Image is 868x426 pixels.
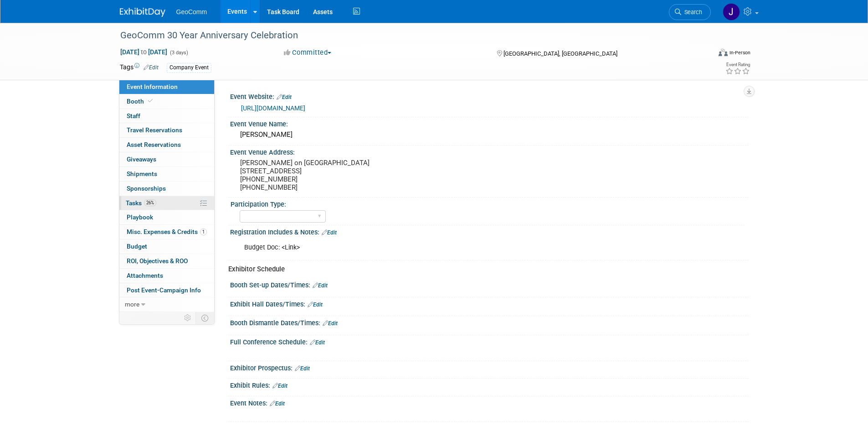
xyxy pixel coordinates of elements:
[323,320,338,327] a: Edit
[127,156,156,163] span: Giveaways
[126,199,156,207] span: Tasks
[180,312,196,324] td: Personalize Event Tab Strip
[272,383,288,389] a: Edit
[723,3,740,21] img: Jason Kim
[230,316,749,328] div: Booth Dismantle Dates/Times:
[119,80,214,94] a: Event Information
[241,104,305,112] a: [URL][DOMAIN_NAME]
[144,64,159,71] a: Edit
[240,159,436,192] pre: [PERSON_NAME] on [GEOGRAPHIC_DATA] [STREET_ADDRESS] [PHONE_NUMBER] [PHONE_NUMBER]
[681,9,702,16] span: Search
[230,145,749,157] div: Event Venue Address:
[167,63,211,73] div: Company Event
[119,123,214,137] a: Travel Reservations
[176,8,207,16] span: GeoComm
[127,286,201,294] span: Post Event-Campaign Info
[231,197,745,209] div: Participation Type:
[308,301,323,308] a: Edit
[230,225,749,237] div: Registration Includes & Notes:
[119,182,214,196] a: Sponsorships
[295,365,310,372] a: Edit
[127,272,163,279] span: Attachments
[127,112,140,119] span: Staff
[719,49,728,56] img: Format-Inperson.png
[657,47,751,61] div: Event Format
[119,138,214,152] a: Asset Reservations
[120,62,159,73] td: Tags
[119,225,214,239] a: Misc. Expenses & Credits1
[313,282,328,289] a: Edit
[503,50,617,57] span: [GEOGRAPHIC_DATA], [GEOGRAPHIC_DATA]
[270,400,285,407] a: Edit
[230,361,749,373] div: Exhibitor Prospectus:
[127,257,188,265] span: ROI, Objectives & ROO
[230,396,749,408] div: Event Notes:
[127,228,207,235] span: Misc. Expenses & Credits
[127,185,166,192] span: Sponsorships
[127,213,153,221] span: Playbook
[230,335,749,347] div: Full Conference Schedule:
[120,8,165,17] img: ExhibitDay
[144,199,156,206] span: 26%
[117,27,697,44] div: GeoComm 30 Year Anniversary Celebration
[119,152,214,166] a: Giveaways
[169,50,188,56] span: (3 days)
[127,243,147,250] span: Budget
[230,117,749,129] div: Event Venue Name:
[119,254,214,268] a: ROI, Objectives & ROO
[119,210,214,224] a: Playbook
[127,83,178,90] span: Event Information
[230,297,749,309] div: Exhibit Hall Dates/Times:
[228,265,742,274] div: Exhibitor Schedule
[119,269,214,283] a: Attachments
[119,239,214,254] a: Budget
[729,49,750,56] div: In-Person
[119,109,214,123] a: Staff
[310,339,325,346] a: Edit
[119,283,214,297] a: Post Event-Campaign Info
[237,128,742,142] div: [PERSON_NAME]
[238,239,648,257] div: Budget Doc: <Link>
[322,229,337,236] a: Edit
[127,141,181,148] span: Asset Reservations
[277,94,292,100] a: Edit
[200,229,207,235] span: 1
[281,48,335,57] button: Committed
[127,98,154,105] span: Booth
[230,90,749,102] div: Event Website:
[230,278,749,290] div: Booth Set-up Dates/Times:
[195,312,214,324] td: Toggle Event Tabs
[125,301,139,308] span: more
[148,99,153,104] i: Booth reservation complete
[127,126,182,134] span: Travel Reservations
[725,62,750,67] div: Event Rating
[119,167,214,181] a: Shipments
[119,196,214,210] a: Tasks26%
[230,379,749,390] div: Exhibit Rules:
[120,48,168,56] span: [DATE] [DATE]
[669,4,711,20] a: Search
[119,94,214,109] a: Booth
[119,297,214,312] a: more
[139,48,148,56] span: to
[127,170,157,177] span: Shipments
